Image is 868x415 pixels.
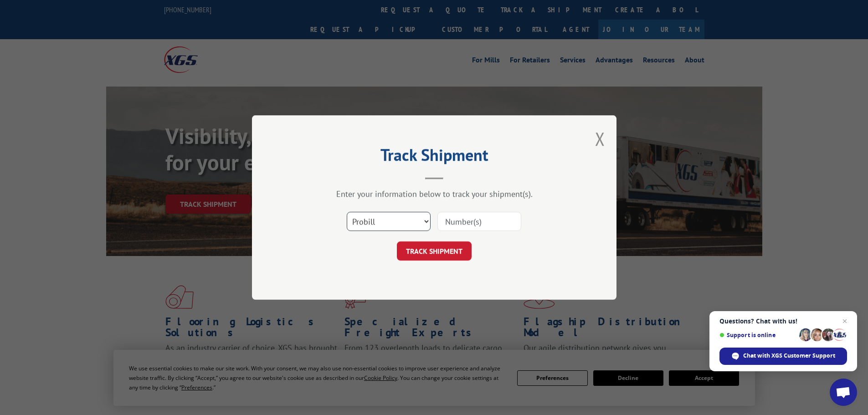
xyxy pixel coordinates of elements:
[437,212,521,231] input: Number(s)
[397,241,472,261] button: TRACK SHIPMENT
[719,348,847,365] div: Chat with XGS Customer Support
[839,316,850,327] span: Close chat
[298,149,571,166] h2: Track Shipment
[719,332,796,338] span: Support is online
[830,379,857,406] div: Open chat
[298,189,571,199] div: Enter your information below to track your shipment(s).
[595,127,605,151] button: Close modal
[743,352,835,360] span: Chat with XGS Customer Support
[719,318,847,325] span: Questions? Chat with us!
